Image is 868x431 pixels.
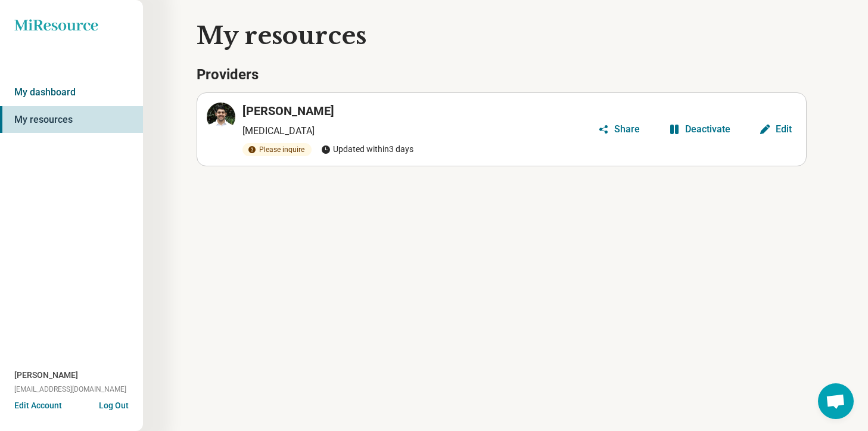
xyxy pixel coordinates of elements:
span: [PERSON_NAME] [14,369,78,382]
button: Edit [754,120,797,139]
button: Log Out [99,399,129,409]
div: Deactivate [685,125,730,134]
div: Share [614,125,640,134]
h1: My resources [197,19,848,52]
h3: Providers [197,65,807,85]
span: [EMAIL_ADDRESS][DOMAIN_NAME] [14,384,126,395]
div: Please inquire [242,143,312,156]
button: Share [593,120,645,139]
button: Edit Account [14,399,62,412]
a: Open chat [818,383,854,419]
span: Updated within 3 days [321,143,413,156]
div: Edit [776,125,792,134]
h3: [PERSON_NAME] [242,103,334,119]
button: Deactivate [664,120,735,139]
p: [MEDICAL_DATA] [242,124,593,138]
